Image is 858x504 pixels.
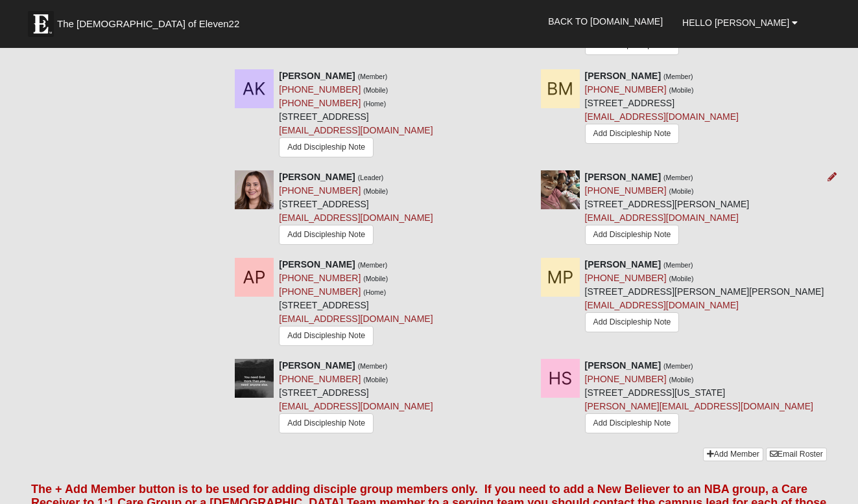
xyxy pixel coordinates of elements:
small: (Mobile) [669,275,694,282]
strong: [PERSON_NAME] [585,172,661,182]
a: [PHONE_NUMBER] [279,185,361,196]
strong: [PERSON_NAME] [585,360,661,371]
a: [PHONE_NUMBER] [279,286,361,297]
a: [PHONE_NUMBER] [585,84,667,95]
a: [PHONE_NUMBER] [279,98,361,108]
small: (Mobile) [363,187,388,195]
div: [STREET_ADDRESS] [279,69,433,161]
a: Add Discipleship Note [585,124,680,144]
div: [STREET_ADDRESS] [279,359,433,437]
small: (Mobile) [669,376,694,384]
small: (Member) [358,73,388,80]
small: (Mobile) [363,376,388,384]
a: Back to [DOMAIN_NAME] [538,5,673,38]
div: [STREET_ADDRESS][PERSON_NAME][PERSON_NAME] [585,258,824,338]
a: [EMAIL_ADDRESS][DOMAIN_NAME] [279,401,433,411]
a: [PHONE_NUMBER] [585,374,667,384]
a: [EMAIL_ADDRESS][DOMAIN_NAME] [279,314,433,324]
a: [EMAIL_ADDRESS][DOMAIN_NAME] [585,111,739,122]
a: Add Discipleship Note [585,225,680,245]
a: [EMAIL_ADDRESS][DOMAIN_NAME] [279,125,433,135]
a: [PHONE_NUMBER] [585,273,667,283]
small: (Mobile) [669,187,694,195]
a: [PHONE_NUMBER] [585,185,667,196]
small: (Home) [363,100,386,108]
div: [STREET_ADDRESS] [279,170,433,248]
small: (Member) [358,261,388,269]
div: [STREET_ADDRESS][US_STATE] [585,359,813,438]
a: Add Discipleship Note [279,326,374,346]
strong: [PERSON_NAME] [279,259,355,269]
a: [PHONE_NUMBER] [279,374,361,384]
small: (Member) [663,73,693,80]
small: (Member) [663,362,693,370]
a: Hello [PERSON_NAME] [673,6,807,39]
strong: [PERSON_NAME] [279,71,355,81]
small: (Member) [358,362,388,370]
a: Add Member [703,448,763,461]
strong: [PERSON_NAME] [585,71,661,81]
small: (Mobile) [669,86,694,94]
a: Add Discipleship Note [585,312,680,332]
small: (Mobile) [363,275,388,282]
small: (Member) [663,174,693,181]
strong: [PERSON_NAME] [585,259,661,269]
a: [PHONE_NUMBER] [279,273,361,283]
small: (Leader) [358,174,384,181]
span: Hello [PERSON_NAME] [682,17,789,28]
a: Add Discipleship Note [279,225,374,245]
a: [PHONE_NUMBER] [279,84,361,95]
a: [EMAIL_ADDRESS][DOMAIN_NAME] [279,212,433,223]
a: Add Discipleship Note [279,413,374,433]
a: The [DEMOGRAPHIC_DATA] of Eleven22 [21,5,281,37]
div: [STREET_ADDRESS][PERSON_NAME] [585,170,750,248]
img: Eleven22 logo [28,11,54,37]
span: The [DEMOGRAPHIC_DATA] of Eleven22 [57,17,239,30]
strong: [PERSON_NAME] [279,360,355,371]
a: [EMAIL_ADDRESS][DOMAIN_NAME] [585,212,739,223]
a: Email Roster [766,448,827,461]
div: [STREET_ADDRESS] [279,258,433,349]
strong: [PERSON_NAME] [279,172,355,182]
a: [PERSON_NAME][EMAIL_ADDRESS][DOMAIN_NAME] [585,401,813,411]
div: [STREET_ADDRESS] [585,69,739,147]
small: (Mobile) [363,86,388,94]
a: [EMAIL_ADDRESS][DOMAIN_NAME] [585,300,739,310]
small: (Home) [363,288,386,296]
a: Add Discipleship Note [585,413,680,433]
a: Add Discipleship Note [279,137,374,157]
small: (Member) [663,261,693,269]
